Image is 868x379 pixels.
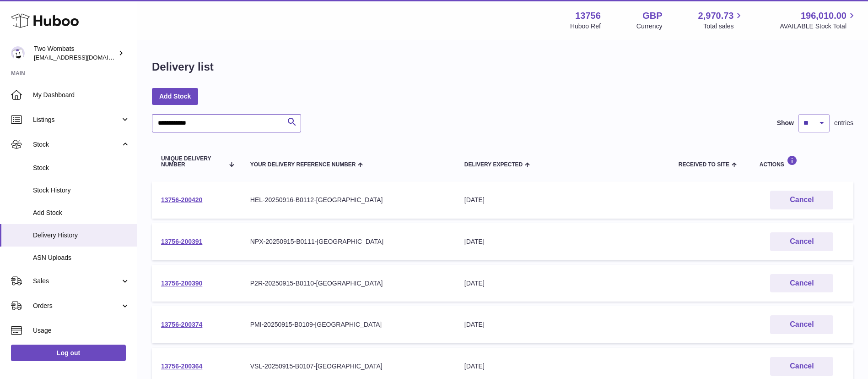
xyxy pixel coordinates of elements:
[161,321,202,328] a: 13756-200374
[161,196,202,203] a: 13756-200420
[801,10,846,22] span: 196,010.00
[250,162,356,168] span: Your Delivery Reference Number
[11,46,25,60] img: internalAdmin-13756@internal.huboo.com
[698,10,744,31] a: 2,970.73 Total sales
[780,10,857,31] a: 196,010.00 AVAILABLE Stock Total
[34,54,135,61] span: [EMAIL_ADDRESS][DOMAIN_NAME]
[698,10,734,22] span: 2,970.73
[834,119,853,127] span: entries
[33,91,130,99] span: My Dashboard
[777,119,794,127] label: Show
[161,363,202,370] a: 13756-200364
[250,279,446,288] div: P2R-20250915-B0110-[GEOGRAPHIC_DATA]
[33,140,120,149] span: Stock
[464,279,660,288] div: [DATE]
[570,22,601,31] div: Huboo Ref
[33,326,130,335] span: Usage
[250,196,446,204] div: HEL-20250916-B0112-[GEOGRAPHIC_DATA]
[250,320,446,329] div: PMI-20250915-B0109-[GEOGRAPHIC_DATA]
[33,186,130,195] span: Stock History
[703,22,744,31] span: Total sales
[250,237,446,246] div: NPX-20250915-B0111-[GEOGRAPHIC_DATA]
[679,162,729,168] span: Received to Site
[770,274,833,293] button: Cancel
[33,231,130,240] span: Delivery History
[33,253,130,262] span: ASN Uploads
[464,237,660,246] div: [DATE]
[464,320,660,329] div: [DATE]
[642,10,662,22] strong: GBP
[161,156,224,168] span: Unique Delivery Number
[152,88,198,104] a: Add Stock
[770,191,833,209] button: Cancel
[161,280,202,287] a: 13756-200390
[780,22,857,31] span: AVAILABLE Stock Total
[575,10,601,22] strong: 13756
[464,196,660,204] div: [DATE]
[33,277,120,286] span: Sales
[464,362,660,371] div: [DATE]
[33,115,120,124] span: Listings
[33,302,120,310] span: Orders
[770,315,833,334] button: Cancel
[636,22,663,31] div: Currency
[770,232,833,251] button: Cancel
[760,155,844,168] div: Actions
[161,238,202,245] a: 13756-200391
[464,162,523,168] span: Delivery Expected
[250,362,446,371] div: VSL-20250915-B0107-[GEOGRAPHIC_DATA]
[770,357,833,376] button: Cancel
[152,60,214,74] h1: Delivery list
[33,209,130,217] span: Add Stock
[33,164,130,172] span: Stock
[11,345,126,361] a: Log out
[34,44,116,62] div: Two Wombats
